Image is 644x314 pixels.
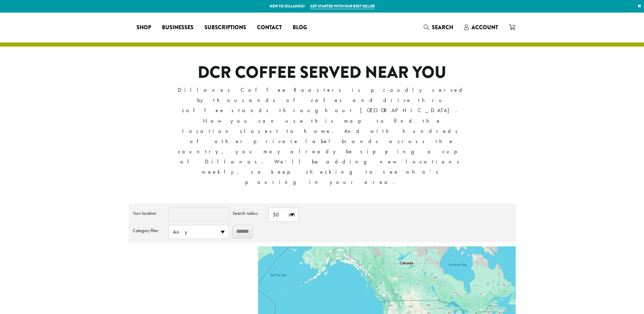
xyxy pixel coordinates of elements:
p: Dillanos Coffee Roasters is proudly served by thousands of cafes and drive thru coffee stands thr... [177,85,467,187]
a: Search [418,22,459,33]
a: Shop [131,22,157,33]
label: Search radius [233,208,265,219]
span: Shop [136,23,151,32]
span: Account [472,23,498,31]
span: Search [432,23,453,31]
h1: DCR COFFEE SERVED NEAR YOU [177,63,467,83]
label: Your location [133,208,165,219]
span: Any [169,225,229,239]
span: Subscriptions [204,23,246,32]
span: Blog [293,23,307,32]
span: Contact [257,23,282,32]
label: Category filter [133,225,165,236]
span: 50 mi [269,208,298,221]
span: Businesses [162,23,194,32]
a: Get started with our best seller [310,3,375,9]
